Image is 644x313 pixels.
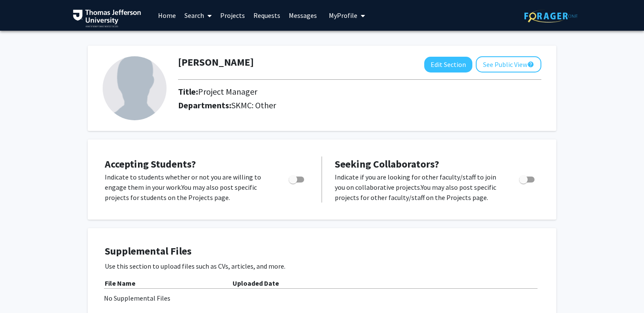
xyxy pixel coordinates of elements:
div: Toggle [285,172,309,185]
a: Requests [249,0,285,30]
p: Indicate to students whether or not you are willing to engage them in your work. You may also pos... [105,172,273,203]
b: Uploaded Date [233,279,279,287]
span: SKMC: Other [231,100,276,110]
a: Search [180,0,216,30]
span: Seeking Collaborators? [335,157,439,171]
button: Edit Section [424,57,472,72]
span: Accepting Students? [105,157,196,171]
a: Projects [216,0,249,30]
b: File Name [105,279,135,287]
iframe: Chat [6,275,36,307]
a: Messages [285,0,321,30]
p: Indicate if you are looking for other faculty/staff to join you on collaborative projects. You ma... [335,172,503,203]
div: Toggle [516,172,539,185]
h1: [PERSON_NAME] [178,56,254,69]
a: Home [154,0,180,30]
img: Thomas Jefferson University Logo [73,9,141,27]
div: No Supplemental Files [104,293,540,303]
img: Profile Picture [103,56,167,120]
h2: Title: [178,87,257,97]
button: See Public View [476,56,541,72]
img: ForagerOne Logo [524,9,578,23]
h2: Departments: [172,100,548,110]
span: Project Manager [198,86,257,97]
span: My Profile [329,11,357,20]
h4: Supplemental Files [105,245,539,258]
p: Use this section to upload files such as CVs, articles, and more. [105,261,539,271]
mat-icon: help [527,59,534,70]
